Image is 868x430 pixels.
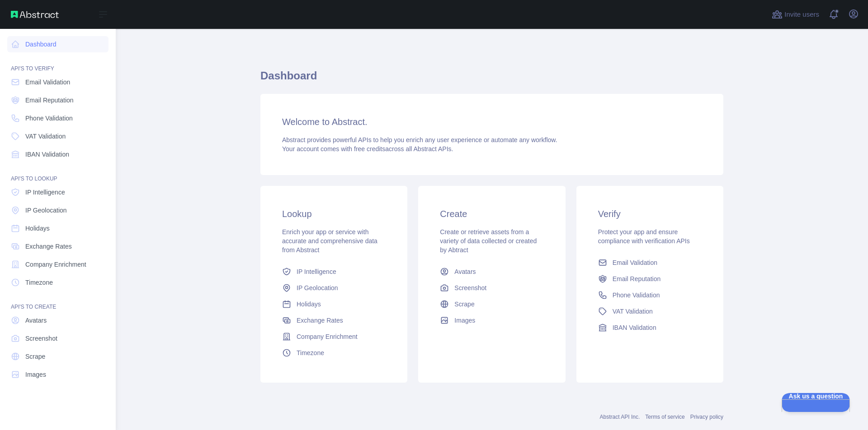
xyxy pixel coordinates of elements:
span: Email Validation [25,78,70,87]
a: Scrape [7,348,108,365]
span: IP Geolocation [297,283,338,292]
span: Timezone [297,348,324,357]
span: Scrape [25,352,45,361]
a: Email Validation [594,254,705,271]
h3: Verify [598,208,702,220]
a: Images [7,366,108,383]
a: Phone Validation [7,110,108,126]
a: Email Reputation [594,271,705,287]
span: Avatars [454,267,476,276]
iframe: Help Scout Beacon - Open [782,393,850,412]
img: Abstract API [11,11,59,18]
span: IP Intelligence [25,188,65,197]
a: Exchange Rates [278,312,389,328]
span: Company Enrichment [297,332,358,341]
span: Holidays [297,300,321,309]
span: Screenshot [454,283,486,292]
span: IBAN Validation [25,150,69,159]
span: Company Enrichment [25,260,86,269]
h3: Lookup [282,208,386,220]
a: Company Enrichment [7,256,108,273]
span: Create or retrieve assets from a variety of data collected or created by Abtract [440,228,537,254]
a: Company Enrichment [278,328,389,345]
span: Enrich your app or service with accurate and comprehensive data from Abstract [282,228,377,254]
span: Screenshot [25,334,57,343]
a: VAT Validation [594,303,705,319]
span: Phone Validation [25,114,73,123]
span: free credits [354,145,385,153]
a: Avatars [7,312,108,328]
h3: Welcome to Abstract. [282,116,702,128]
span: Scrape [454,300,474,309]
span: IBAN Validation [613,323,656,332]
div: API'S TO VERIFY [7,54,108,72]
a: IP Intelligence [7,184,108,200]
a: Dashboard [7,36,108,52]
span: Timezone [25,278,53,287]
span: IP Geolocation [25,206,67,215]
a: Exchange Rates [7,238,108,254]
span: Holidays [25,224,50,233]
span: Exchange Rates [25,242,72,251]
span: IP Intelligence [297,267,336,276]
span: Avatars [25,316,47,325]
a: IP Intelligence [278,264,389,280]
a: Scrape [436,296,547,312]
div: API'S TO LOOKUP [7,164,108,182]
span: Email Reputation [613,274,661,283]
span: VAT Validation [613,307,653,316]
a: Terms of service [645,414,684,420]
div: API'S TO CREATE [7,292,108,310]
span: Invite users [784,9,819,20]
span: Your account comes with across all Abstract APIs. [282,145,453,153]
a: Images [436,312,547,328]
span: Email Reputation [25,96,74,105]
span: Abstract provides powerful APIs to help you enrich any user experience or automate any workflow. [282,136,557,143]
a: IBAN Validation [7,146,108,162]
h1: Dashboard [260,69,723,90]
span: Images [454,316,475,325]
span: Email Validation [613,258,657,267]
a: Screenshot [436,280,547,296]
span: Exchange Rates [297,316,343,325]
a: Avatars [436,264,547,280]
button: Invite users [770,7,821,22]
a: Holidays [7,220,108,236]
a: Screenshot [7,330,108,347]
a: Phone Validation [594,287,705,303]
a: IP Geolocation [7,202,108,218]
a: VAT Validation [7,128,108,144]
a: Email Reputation [7,92,108,108]
span: Protect your app and ensure compliance with verification APIs [598,228,690,245]
span: VAT Validation [25,132,66,141]
a: Timezone [278,345,389,361]
span: Phone Validation [613,291,660,300]
a: IBAN Validation [594,319,705,336]
span: Images [25,370,46,379]
a: Abstract API Inc. [600,414,640,420]
a: Timezone [7,274,108,291]
a: IP Geolocation [278,280,389,296]
a: Email Validation [7,74,108,90]
a: Holidays [278,296,389,312]
a: Privacy policy [690,414,723,420]
h3: Create [440,208,543,220]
